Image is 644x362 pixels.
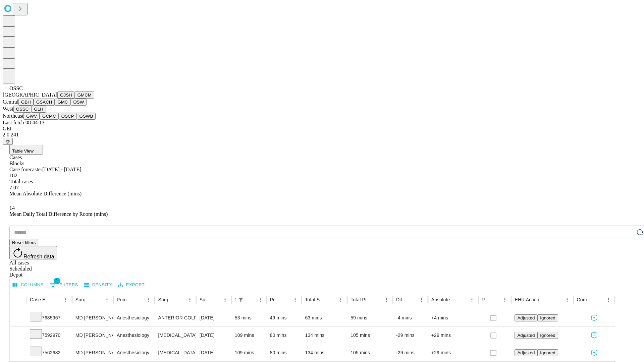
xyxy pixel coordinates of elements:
[9,205,15,211] span: 14
[594,295,604,304] button: Sort
[351,297,372,302] div: Total Predicted Duration
[23,254,54,259] span: Refresh data
[3,132,641,138] div: 2.0.241
[30,327,69,344] div: 7592970
[3,120,45,125] span: Last fetch: 08:44:13
[75,92,94,99] button: GMCM
[431,344,475,361] div: +29 mins
[117,297,133,302] div: Primary Service
[93,295,102,304] button: Sort
[13,347,23,359] button: Expand
[102,295,112,304] button: Menu
[23,113,40,120] button: GWV
[54,278,60,284] span: 1
[3,126,641,132] div: GEI
[336,295,345,304] button: Menu
[52,295,61,304] button: Sort
[9,246,57,259] button: Refresh data
[11,280,45,290] button: Select columns
[604,295,613,304] button: Menu
[117,327,151,344] div: Anesthesiology
[235,297,235,302] div: Scheduled In Room Duration
[537,314,558,321] button: Ignored
[34,99,55,106] button: GSACH
[351,327,389,344] div: 105 mins
[537,349,558,356] button: Ignored
[482,297,490,302] div: Resolved in EHR
[458,295,467,304] button: Sort
[61,295,70,304] button: Menu
[9,185,19,190] span: 7.07
[117,344,151,361] div: Anesthesiology
[517,333,535,338] span: Adjusted
[71,99,87,106] button: OSW
[431,297,457,302] div: Absolute Difference
[200,327,228,344] div: [DATE]
[13,330,23,342] button: Expand
[305,344,344,361] div: 134 mins
[562,295,572,304] button: Menu
[3,138,13,145] button: @
[200,309,228,326] div: [DATE]
[9,167,42,172] span: Case forecaster
[396,327,425,344] div: -29 mins
[467,295,477,304] button: Menu
[75,344,110,361] div: MD [PERSON_NAME]
[305,297,326,302] div: Total Scheduled Duration
[270,327,299,344] div: 80 mins
[200,297,210,302] div: Surgery Date
[30,309,69,326] div: 7685967
[491,295,500,304] button: Sort
[327,295,336,304] button: Sort
[75,327,110,344] div: MD [PERSON_NAME]
[158,344,193,361] div: [MEDICAL_DATA]
[408,295,417,304] button: Sort
[13,106,32,113] button: OSSC
[270,297,281,302] div: Predicted In Room Duration
[211,295,220,304] button: Sort
[200,344,228,361] div: [DATE]
[9,239,38,246] button: Reset filters
[185,295,195,304] button: Menu
[396,297,407,302] div: Difference
[30,297,51,302] div: Case Epic Id
[281,295,290,304] button: Sort
[540,333,555,338] span: Ignored
[144,295,153,304] button: Menu
[431,309,475,326] div: +4 mins
[57,92,75,99] button: GJSH
[517,350,535,355] span: Adjusted
[75,309,110,326] div: MD [PERSON_NAME]
[417,295,426,304] button: Menu
[48,280,80,290] button: Show filters
[290,295,300,304] button: Menu
[75,297,92,302] div: Surgeon Name
[83,280,114,290] button: Density
[9,85,23,91] span: OSSC
[12,148,34,154] span: Table View
[305,309,344,326] div: 63 mins
[500,295,509,304] button: Menu
[246,295,256,304] button: Sort
[42,167,81,172] span: [DATE] - [DATE]
[540,350,555,355] span: Ignored
[55,99,70,106] button: GMC
[3,99,18,105] span: Central
[372,295,382,304] button: Sort
[13,312,23,324] button: Expand
[40,113,59,120] button: GCMC
[351,309,389,326] div: 59 mins
[116,280,146,290] button: Export
[134,295,144,304] button: Sort
[59,113,77,120] button: OSCP
[351,344,389,361] div: 105 mins
[382,295,391,304] button: Menu
[540,315,555,320] span: Ignored
[256,295,265,304] button: Menu
[12,240,36,245] span: Reset filters
[235,309,263,326] div: 53 mins
[9,179,33,184] span: Total cases
[236,295,246,304] button: Show filters
[3,92,57,98] span: [GEOGRAPHIC_DATA]
[537,332,558,339] button: Ignored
